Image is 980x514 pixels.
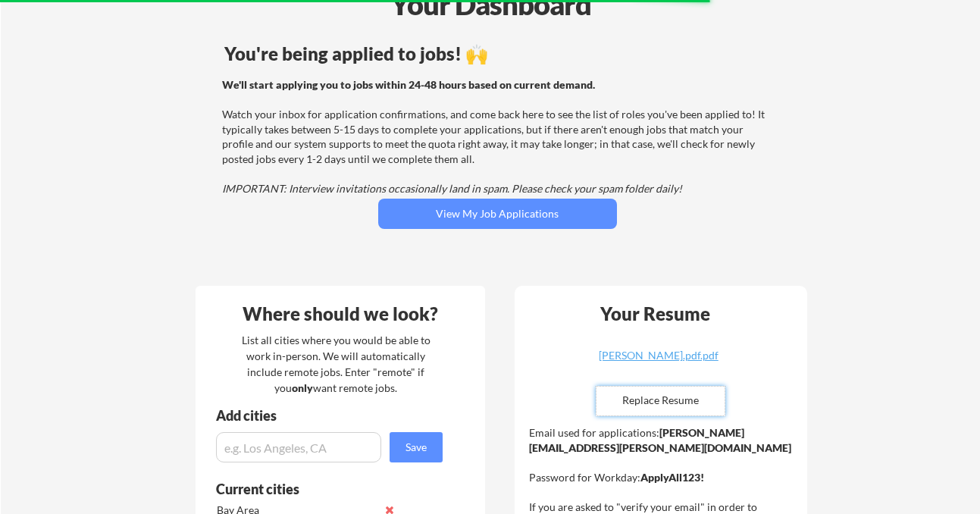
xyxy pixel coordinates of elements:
button: Save [390,432,443,462]
div: Current cities [216,482,426,496]
div: Your Resume [581,305,731,323]
strong: ApplyAll123! [640,471,704,484]
strong: We'll start applying you to jobs within 24-48 hours based on current demand. [222,78,595,91]
div: Add cities [216,409,446,422]
div: List all cities where you would be able to work in-person. We will automatically include remote j... [232,332,440,396]
button: View My Job Applications [378,199,617,229]
div: Watch your inbox for application confirmations, and come back here to see the list of roles you'v... [222,77,769,196]
strong: only [292,381,313,394]
div: [PERSON_NAME].pdf.pdf [568,350,749,361]
strong: [PERSON_NAME][EMAIL_ADDRESS][PERSON_NAME][DOMAIN_NAME] [529,426,791,454]
input: e.g. Los Angeles, CA [216,432,381,462]
em: IMPORTANT: Interview invitations occasionally land in spam. Please check your spam folder daily! [222,182,682,195]
a: [PERSON_NAME].pdf.pdf [568,350,749,374]
div: You're being applied to jobs! 🙌 [224,45,771,63]
div: Where should we look? [199,305,481,323]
